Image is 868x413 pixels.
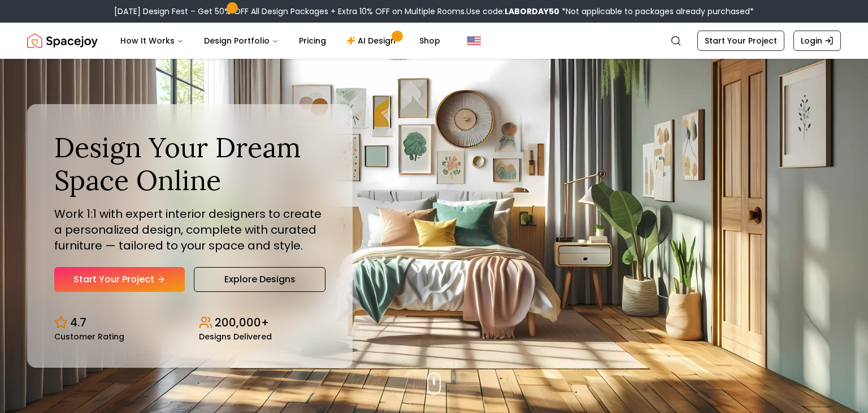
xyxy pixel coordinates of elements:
h1: Design Your Dream Space Online [54,131,325,196]
a: Pricing [290,29,335,52]
button: Design Portfolio [195,29,288,52]
a: Spacejoy [27,29,98,52]
a: Start Your Project [697,31,784,51]
span: *Not applicable to packages already purchased* [559,6,754,17]
b: LABORDAY50 [505,6,559,17]
nav: Global [27,23,841,59]
img: Spacejoy Logo [27,29,98,52]
p: Work 1:1 with expert interior designers to create a personalized design, complete with curated fu... [54,206,325,253]
a: Start Your Project [54,267,185,292]
span: Use code: [466,6,559,17]
p: 200,000+ [215,315,269,330]
small: Customer Rating [54,333,124,341]
div: [DATE] Design Fest – Get 50% OFF All Design Packages + Extra 10% OFF on Multiple Rooms. [114,6,754,17]
a: Shop [410,29,449,52]
p: 4.7 [70,315,86,330]
img: United States [467,34,481,48]
button: How It Works [111,29,193,52]
a: Explore Designs [194,267,325,292]
a: AI Design [337,29,408,52]
nav: Main [111,29,449,52]
div: Design stats [54,306,325,341]
small: Designs Delivered [199,333,272,341]
a: Login [793,31,841,51]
